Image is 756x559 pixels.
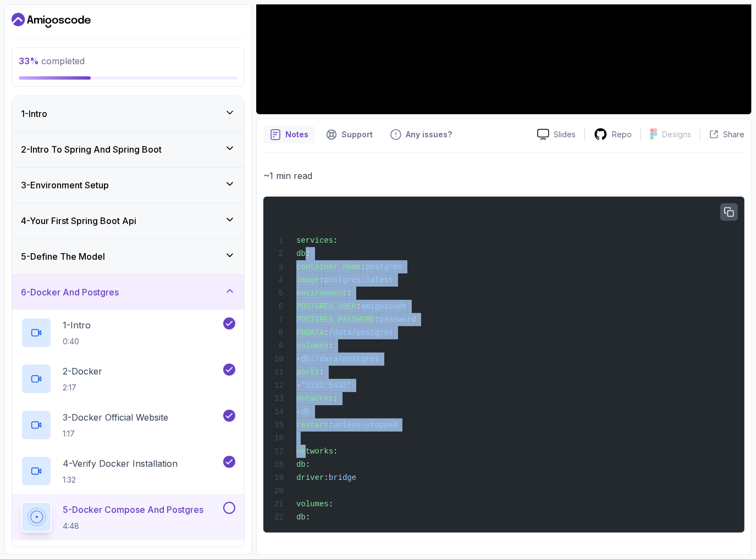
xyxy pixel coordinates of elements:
[612,129,632,140] p: Repo
[296,460,306,469] span: db
[366,262,402,271] span: postgres
[333,236,338,245] span: :
[63,336,91,347] p: 0:40
[361,302,407,311] span: amigoscode
[296,315,375,324] span: POSTGRES_PASSWORD
[12,239,244,274] button: 5-Define The Model
[329,473,356,482] span: bridge
[21,214,136,227] h3: 4 - Your First Spring Boot Api
[333,421,398,429] span: unless-stopped
[333,394,338,403] span: :
[329,342,333,350] span: :
[21,143,162,156] h3: 2 - Intro To Spring And Spring Boot
[306,513,310,522] span: :
[296,421,329,429] span: restart
[19,55,85,66] span: completed
[12,203,244,238] button: 4-Your First Spring Boot Api
[329,328,394,337] span: /data/postgres
[384,126,459,143] button: Feedback button
[356,302,361,311] span: :
[585,127,641,141] a: Repo
[63,503,203,516] p: 5 - Docker Compose And Postgres
[406,129,452,140] p: Any issues?
[301,381,351,390] span: "5332:5432"
[347,289,351,298] span: :
[21,410,235,440] button: 3-Docker Official Website1:17
[63,382,102,393] p: 2:17
[723,129,744,140] p: Share
[528,128,584,140] a: Slides
[333,447,338,456] span: :
[12,96,244,131] button: 1-Intro
[263,168,744,183] p: ~1 min read
[12,132,244,167] button: 2-Intro To Spring And Spring Boot
[296,342,329,350] span: volumes
[63,521,203,532] p: 4:48
[21,364,235,394] button: 2-Docker2:17
[375,315,379,324] span: :
[63,428,168,439] p: 1:17
[329,500,333,508] span: :
[63,457,178,470] p: 4 - Verify Docker Installation
[301,355,379,364] span: db:/data/postgres
[329,421,333,429] span: :
[324,473,328,482] span: :
[296,381,301,390] span: -
[324,328,328,337] span: :
[296,368,319,377] span: ports
[21,107,47,120] h3: 1 - Intro
[21,250,105,263] h3: 5 - Define The Model
[296,302,356,311] span: POSTGRES_USER
[63,411,168,424] p: 3 - Docker Official Website
[306,249,310,258] span: :
[296,289,347,298] span: environment
[21,456,235,487] button: 4-Verify Docker Installation1:32
[63,474,178,485] p: 1:32
[296,236,333,245] span: services
[324,276,393,284] span: postgres:latest
[21,502,235,533] button: 5-Docker Compose And Postgres4:48
[285,129,308,140] p: Notes
[12,12,91,29] a: Dashboard
[296,513,306,522] span: db
[296,328,324,337] span: PGDATA
[361,262,366,271] span: :
[12,275,244,310] button: 6-Docker And Postgres
[319,276,324,284] span: :
[296,447,333,456] span: networks
[296,473,324,482] span: driver
[21,178,109,192] h3: 3 - Environment Setup
[12,167,244,203] button: 3-Environment Setup
[296,276,319,284] span: image
[301,407,310,416] span: db
[296,262,361,271] span: container_name
[263,126,315,143] button: notes button
[319,368,324,377] span: :
[21,286,119,299] h3: 6 - Docker And Postgres
[296,407,301,416] span: -
[63,318,91,332] p: 1 - Intro
[319,126,379,143] button: Support button
[662,129,691,140] p: Designs
[19,55,39,66] span: 33 %
[554,129,576,140] p: Slides
[341,129,373,140] p: Support
[63,365,102,378] p: 2 - Docker
[296,394,333,403] span: networks
[306,460,310,469] span: :
[379,315,416,324] span: password
[700,129,744,140] button: Share
[21,317,235,348] button: 1-Intro0:40
[296,249,306,258] span: db
[296,355,301,364] span: -
[296,500,329,508] span: volumes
